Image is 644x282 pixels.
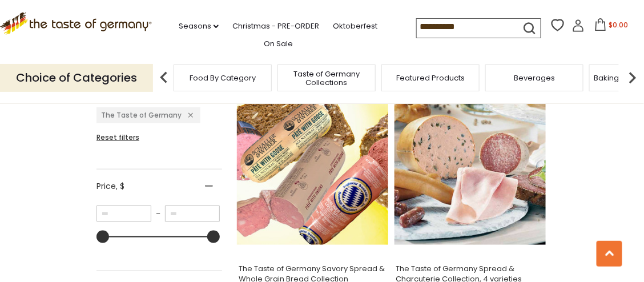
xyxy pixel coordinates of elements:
[264,38,293,50] a: On Sale
[96,206,151,222] input: Minimum value
[190,74,256,82] a: Food By Category
[152,66,175,89] img: previous arrow
[151,208,165,219] span: –
[182,110,193,120] div: Remove filter: The Taste of Germany
[621,66,644,89] img: next arrow
[396,74,465,82] a: Featured Products
[333,20,377,33] a: Oktoberfest
[165,206,220,222] input: Maximum value
[96,132,222,143] li: Reset filters
[395,94,546,245] img: The Taste of Germany Spread & Charcuterie Collection, 4 varieties
[179,20,219,33] a: Seasons
[281,70,372,87] a: Taste of Germany Collections
[101,110,182,120] span: The Taste of Germany
[514,74,555,82] a: Beverages
[232,20,319,33] a: Christmas - PRE-ORDER
[609,20,629,30] span: $0.00
[587,18,635,35] button: $0.00
[96,132,139,142] span: Reset filters
[237,94,388,245] img: The Taste of Germany Savory Spread & Whole Grain Bread Collection
[116,180,124,192] span: , $
[96,180,124,192] span: Price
